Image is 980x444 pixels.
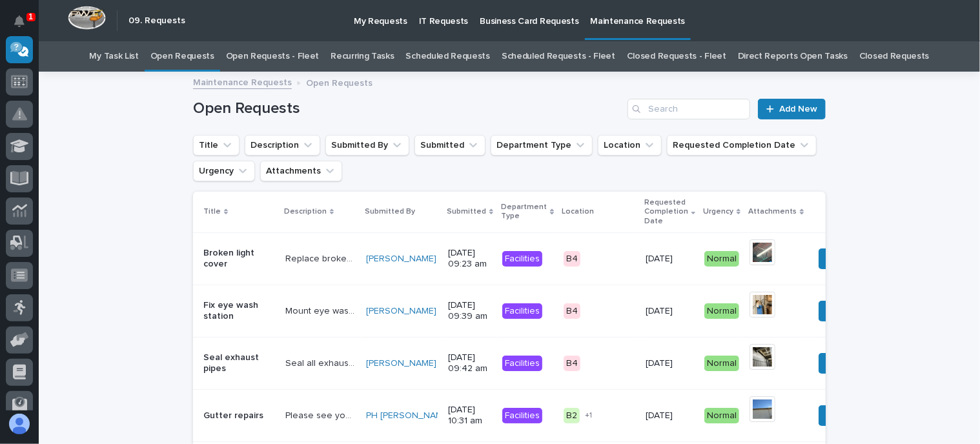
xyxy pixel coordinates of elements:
p: [DATE] 09:42 am [448,352,492,374]
p: Requested Completion Date [644,196,688,228]
div: B4 [564,303,580,319]
p: [DATE] [646,254,694,265]
a: Closed Requests - Fleet [627,41,726,72]
a: Recurring Tasks [331,41,394,72]
a: [PERSON_NAME] [366,358,436,369]
button: Assign [819,353,863,374]
button: Attachments [260,161,342,181]
p: Urgency [703,205,733,219]
a: Scheduled Requests [406,41,490,72]
div: Normal [704,356,739,372]
p: Mount eye wash station properly Powder coat [285,303,358,317]
p: Replace broken light cover under b4 mezz next hardware [285,251,358,265]
p: Location [562,205,595,219]
p: [DATE] 09:39 am [448,300,492,322]
a: Scheduled Requests - Fleet [502,41,615,72]
p: Open Requests [306,75,373,89]
tr: Fix eye wash stationMount eye wash station properly Powder coatMount eye wash station properly Po... [193,285,968,337]
div: B2 [564,408,580,424]
button: Submitted By [325,135,409,156]
a: Open Requests [150,41,214,72]
p: Broken light cover [203,248,275,270]
p: Fix eye wash station [203,300,275,322]
a: Direct Reports Open Tasks [738,41,848,72]
button: Notifications [6,8,33,35]
h2: 09. Requests [128,15,185,26]
p: [DATE] [646,358,694,369]
div: Notifications1 [16,15,33,36]
a: My Task List [90,41,139,72]
a: [PERSON_NAME] [366,254,436,265]
a: Open Requests - Fleet [226,41,320,72]
p: Attachments [748,205,797,219]
input: Search [628,99,750,119]
a: Add New [758,99,826,119]
button: users-avatar [6,410,33,438]
p: [DATE] 09:23 am [448,248,492,270]
p: Please see your all gutters that leak. I’ve got some caulk, especially for that before. [285,408,358,421]
p: [DATE] 10:31 am [448,405,492,427]
p: [DATE] [646,306,694,317]
button: Description [245,135,320,156]
div: Facilities [502,408,542,424]
a: Closed Requests [859,41,929,72]
div: Facilities [502,356,542,372]
span: + 1 [585,412,592,419]
p: Gutter repairs [203,410,275,421]
p: Submitted By [365,205,415,219]
p: Title [203,205,221,219]
button: Assign [819,301,863,321]
p: 1 [28,12,33,21]
tr: Broken light coverReplace broken light cover under b4 mezz next hardwareReplace broken light cove... [193,232,968,285]
div: Facilities [502,303,542,319]
button: Assign [819,248,863,269]
a: [PERSON_NAME] [366,306,436,317]
div: Normal [704,303,739,319]
p: [DATE] [646,410,694,421]
a: PH [PERSON_NAME] [366,410,451,421]
button: Title [193,135,240,156]
tr: Seal exhaust pipesSeal all exhaust pipes 3 of them heading out side Powder coatSeal all exhaust p... [193,337,968,389]
button: Assign [819,405,863,426]
button: Location [598,135,662,156]
span: Add New [779,105,817,114]
p: Seal exhaust pipes [203,352,275,374]
div: Facilities [502,251,542,267]
button: Submitted [414,135,485,156]
tr: Gutter repairsPlease see your all gutters that leak. I’ve got some caulk, especially for that bef... [193,389,968,441]
div: B4 [564,356,580,372]
button: Requested Completion Date [667,135,817,156]
p: Submitted [447,205,486,219]
div: B4 [564,251,580,267]
h1: Open Requests [193,99,622,118]
button: Department Type [491,135,593,156]
p: Description [284,205,327,219]
a: Maintenance Requests [193,74,292,89]
div: Normal [704,251,739,267]
p: Seal all exhaust pipes 3 of them heading out side Powder coat [285,356,358,369]
button: Urgency [193,161,255,181]
p: Department Type [501,200,547,224]
div: Normal [704,408,739,424]
img: Workspace Logo [68,6,106,30]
